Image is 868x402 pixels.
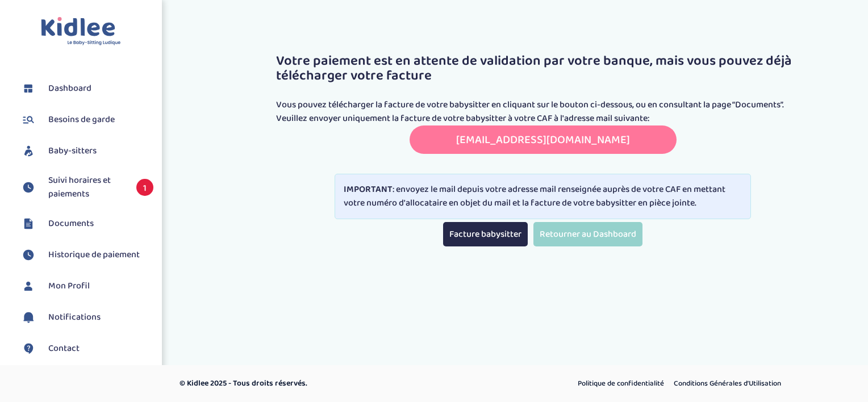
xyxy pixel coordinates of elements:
img: suivihoraire.svg [20,179,37,196]
img: suivihoraire.svg [20,246,37,263]
span: Historique de paiement [48,248,140,262]
img: profil.svg [20,278,37,295]
h3: Votre paiement est en attente de validation par votre banque, mais vous pouvez déjà télécharger v... [276,54,810,84]
img: documents.svg [20,215,37,232]
img: besoin.svg [20,111,37,128]
span: Mon Profil [48,279,90,293]
img: contact.svg [20,340,37,357]
a: Politique de confidentialité [574,376,668,391]
a: Retourner au Dashboard [533,222,642,246]
span: Suivi horaires et paiements [48,174,125,201]
span: 1 [136,179,153,196]
strong: IMPORTANT [344,182,393,196]
p: Vous pouvez télécharger la facture de votre babysitter en cliquant sur le bouton ci-dessous, ou e... [276,98,810,112]
a: Besoins de garde [20,111,153,128]
a: Dashboard [20,80,153,97]
span: Baby-sitters [48,144,97,158]
span: Dashboard [48,82,91,95]
a: Documents [20,215,153,232]
p: © Kidlee 2025 - Tous droits réservés. [180,378,482,390]
a: Mon Profil [20,278,153,295]
a: Facture babysitter [443,222,528,246]
img: dashboard.svg [20,80,37,97]
span: Besoins de garde [48,113,115,127]
div: : envoyez le mail depuis votre adresse mail renseignée auprès de votre CAF en mettant votre numér... [335,174,751,219]
span: Notifications [48,311,101,324]
p: Veuillez envoyer uniquement la facture de votre babysitter à votre CAF à l'adresse mail suivante: [276,112,810,125]
a: Baby-sitters [20,143,153,160]
span: Contact [48,342,80,355]
a: Suivi horaires et paiements 1 [20,174,153,201]
a: [EMAIL_ADDRESS][DOMAIN_NAME] [456,131,630,149]
a: Conditions Générales d’Utilisation [670,376,785,391]
a: Notifications [20,309,153,326]
img: babysitters.svg [20,143,37,160]
a: Contact [20,340,153,357]
img: notification.svg [20,309,37,326]
span: Documents [48,217,94,231]
a: Historique de paiement [20,246,153,263]
img: logo.svg [41,17,121,46]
